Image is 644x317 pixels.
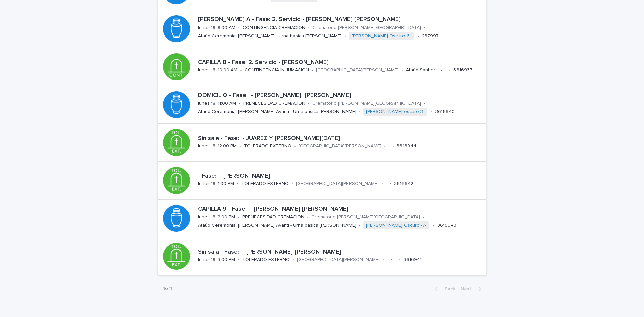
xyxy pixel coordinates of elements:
[404,257,422,263] p: 3616941
[198,92,484,99] p: DOMICILIO - Fase: - [PERSON_NAME] [PERSON_NAME]
[158,200,486,237] a: CAPILLA 9 - Fase: - [PERSON_NAME] [PERSON_NAME]lunes 18, 2:00 PM•PRENECESIDAD CREMACION•Crematori...
[198,257,235,263] p: lunes 18, 3:00 PM
[386,181,387,187] p: -
[431,109,433,115] p: •
[390,181,391,187] p: •
[397,143,416,149] p: 3616944
[158,124,486,162] a: Sin sala - Fase: - JUAREZ Y [PERSON_NAME][DATE]lunes 18, 12:00 PM•TOLERADO EXTERNO•[GEOGRAPHIC_DA...
[240,67,242,73] p: •
[422,33,439,39] p: 237997
[198,249,484,256] p: Sin sala - Fase: - [PERSON_NAME] [PERSON_NAME]
[237,181,238,187] p: •
[308,25,310,31] p: •
[445,67,446,73] p: -
[388,143,390,149] p: -
[441,67,442,73] p: •
[158,86,486,124] a: DOMICILIO - Fase: - [PERSON_NAME] [PERSON_NAME]lunes 18, 11:00 AM•PRENECESIDAD CREMACION•Cremator...
[294,143,296,149] p: •
[352,33,411,39] a: [PERSON_NAME] Oscuro-6-
[198,16,484,23] p: [PERSON_NAME] A - Fase: 2. Servicio - [PERSON_NAME] [PERSON_NAME]
[382,257,384,263] p: •
[430,286,458,292] button: Back
[158,281,177,297] p: 1 of 1
[239,143,241,149] p: •
[198,109,356,115] p: Ataúd Ceremonial [PERSON_NAME] Avanti - Urna basica [PERSON_NAME]
[441,287,455,292] span: Back
[158,162,486,200] a: - Fase: - [PERSON_NAME]lunes 18, 1:00 PM•TOLERADO EXTERNO•[GEOGRAPHIC_DATA][PERSON_NAME]•-•3616942
[395,257,396,263] p: -
[198,143,237,149] p: lunes 18, 12:00 PM
[424,25,425,31] p: •
[387,257,388,263] p: -
[384,143,386,149] p: •
[344,33,346,39] p: •
[244,143,291,149] p: TOLERADO EXTERNO
[437,223,457,228] p: 3616943
[198,67,237,73] p: lunes 18, 10:00 AM
[238,214,239,220] p: •
[311,214,420,220] p: Crematorio [PERSON_NAME][GEOGRAPHIC_DATA]
[399,257,401,263] p: •
[406,67,438,73] p: Ataúd Sanher -
[453,67,472,73] p: 3616937
[198,181,234,187] p: lunes 18, 1:00 PM
[238,25,240,31] p: •
[198,173,484,180] p: - Fase: - [PERSON_NAME]
[461,287,475,292] span: Next
[392,143,394,149] p: •
[394,181,413,187] p: 3616942
[458,286,486,292] button: Next
[238,257,239,263] p: •
[381,181,383,187] p: •
[198,101,236,106] p: lunes 18, 11:00 AM
[291,181,293,187] p: •
[198,135,484,142] p: Sin sala - Fase: - JUAREZ Y [PERSON_NAME][DATE]
[297,257,380,263] p: [GEOGRAPHIC_DATA][PERSON_NAME]
[418,33,419,39] p: •
[449,67,451,73] p: •
[198,25,235,31] p: lunes 18, 8:00 AM
[245,67,309,73] p: CONTINGENCIA INHUMACION
[433,223,435,228] p: •
[401,67,403,73] p: •
[316,67,399,73] p: [GEOGRAPHIC_DATA][PERSON_NAME]
[242,214,304,220] p: PRENECESIDAD CREMACION
[359,109,361,115] p: •
[158,48,486,86] a: CAPILLA 8 - Fase: 2. Servicio - [PERSON_NAME]lunes 18, 10:00 AM•CONTINGENCIA INHUMACION•[GEOGRAPH...
[308,101,310,106] p: •
[198,223,356,228] p: Ataúd Ceremonial [PERSON_NAME] Avanti - Urna basica [PERSON_NAME]
[243,101,305,106] p: PRENECESIDAD CREMACION
[312,25,421,31] p: Crematorio [PERSON_NAME][GEOGRAPHIC_DATA]
[198,59,484,66] p: CAPILLA 8 - Fase: 2. Servicio - [PERSON_NAME]
[239,101,240,106] p: •
[242,257,290,263] p: TOLERADO EXTERNO
[435,109,455,115] p: 3616940
[366,223,426,228] a: [PERSON_NAME] Oscuro -7-
[312,101,421,106] p: Crematorio [PERSON_NAME][GEOGRAPHIC_DATA]
[359,223,361,228] p: •
[158,237,486,275] a: Sin sala - Fase: - [PERSON_NAME] [PERSON_NAME]lunes 18, 3:00 PM•TOLERADO EXTERNO•[GEOGRAPHIC_DATA...
[366,109,424,115] a: [PERSON_NAME] oscuro-3-
[158,10,486,48] a: [PERSON_NAME] A - Fase: 2. Servicio - [PERSON_NAME] [PERSON_NAME]lunes 18, 8:00 AM•CONTINGENCIA C...
[243,25,305,31] p: CONTINGENCIA CREMACION
[391,257,392,263] p: •
[423,214,424,220] p: •
[292,257,294,263] p: •
[241,181,289,187] p: TOLERADO EXTERNO
[198,206,484,213] p: CAPILLA 9 - Fase: - [PERSON_NAME] [PERSON_NAME]
[296,181,379,187] p: [GEOGRAPHIC_DATA][PERSON_NAME]
[312,67,313,73] p: •
[299,143,381,149] p: [GEOGRAPHIC_DATA][PERSON_NAME]
[198,33,342,39] p: Ataúd Ceremonial [PERSON_NAME] - Urna basica [PERSON_NAME]
[307,214,309,220] p: •
[198,214,235,220] p: lunes 18, 2:00 PM
[424,101,425,106] p: •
